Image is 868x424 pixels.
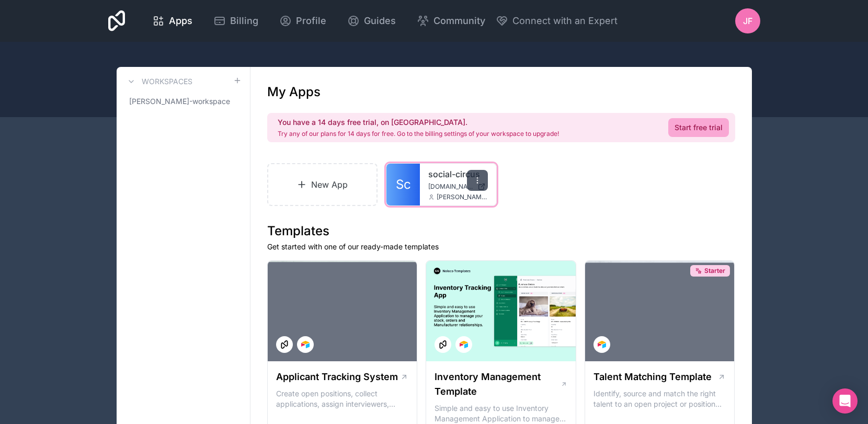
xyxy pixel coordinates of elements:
span: Connect with an Expert [512,14,618,28]
span: Profile [296,14,326,28]
img: Airtable Logo [460,340,468,349]
a: New App [267,163,378,206]
a: Billing [205,9,267,32]
a: Start free trial [668,118,729,137]
p: Simple and easy to use Inventory Management Application to manage your stock, orders and Manufact... [435,403,567,424]
h2: You have a 14 days free trial, on [GEOGRAPHIC_DATA]. [278,117,559,128]
span: [DOMAIN_NAME] [428,182,473,191]
span: Billing [230,14,258,28]
p: Create open positions, collect applications, assign interviewers, centralise candidate feedback a... [276,388,409,409]
span: [PERSON_NAME]-workspace [129,96,230,107]
a: Community [408,9,494,32]
p: Identify, source and match the right talent to an open project or position with our Talent Matchi... [593,388,726,409]
a: Apps [144,9,201,32]
span: Community [433,14,485,28]
p: Get started with one of our ready-made templates [267,242,735,252]
h3: Workspaces [142,76,192,87]
h1: Talent Matching Template [593,370,712,384]
a: [DOMAIN_NAME] [428,182,488,191]
button: Connect with an Expert [496,14,618,28]
span: Sc [396,176,411,193]
img: Airtable Logo [301,340,310,349]
a: [PERSON_NAME]-workspace [125,92,242,111]
div: Open Intercom Messenger [832,388,858,414]
span: JF [743,15,752,27]
img: Airtable Logo [598,340,606,349]
a: social-circus [428,168,488,180]
a: Profile [271,9,335,32]
h1: Templates [267,223,735,239]
span: Apps [169,14,192,28]
h1: Inventory Management Template [435,370,560,399]
h1: Applicant Tracking System [276,370,398,384]
span: Starter [704,267,725,275]
a: Sc [386,164,420,205]
span: Guides [364,14,396,28]
p: Try any of our plans for 14 days for free. Go to the billing settings of your workspace to upgrade! [278,130,559,138]
span: [PERSON_NAME][EMAIL_ADDRESS][DOMAIN_NAME] [437,193,488,201]
a: Workspaces [125,75,192,88]
h1: My Apps [267,84,321,100]
a: Guides [339,9,404,32]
